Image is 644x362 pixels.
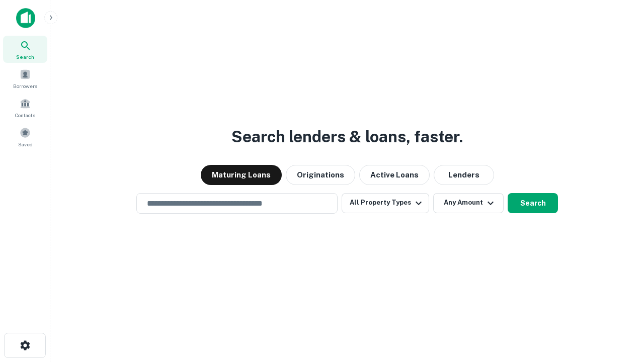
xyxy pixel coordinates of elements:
[15,111,35,119] span: Contacts
[231,125,463,149] h3: Search lenders & loans, faster.
[434,165,494,185] button: Lenders
[16,8,35,28] img: capitalize-icon.png
[433,193,504,213] button: Any Amount
[3,36,47,63] a: Search
[201,165,282,185] button: Maturing Loans
[359,165,430,185] button: Active Loans
[13,82,37,90] span: Borrowers
[3,94,47,121] a: Contacts
[3,123,47,150] a: Saved
[508,193,558,213] button: Search
[286,165,355,185] button: Originations
[342,193,429,213] button: All Property Types
[16,53,34,61] span: Search
[594,282,644,330] iframe: Chat Widget
[18,140,33,148] span: Saved
[3,65,47,92] a: Borrowers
